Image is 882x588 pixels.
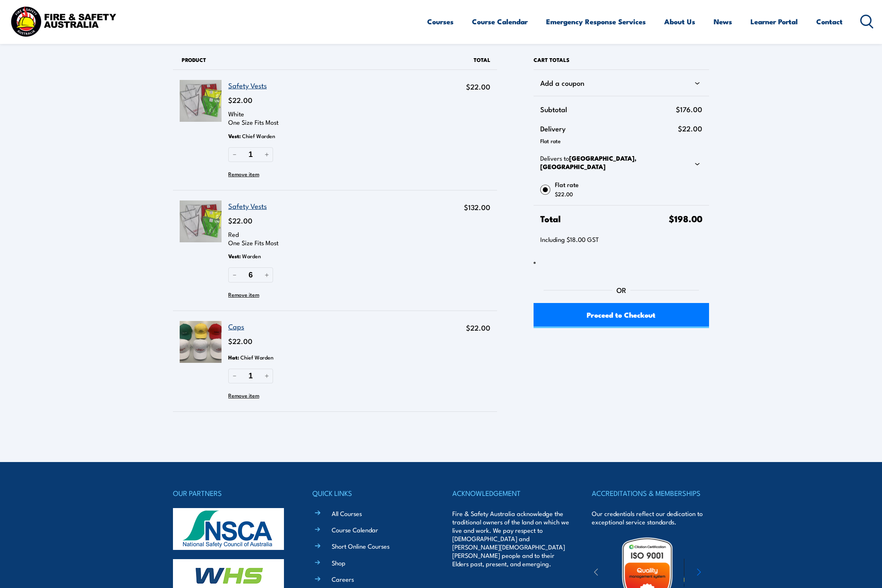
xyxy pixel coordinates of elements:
span: $198.00 [669,211,702,225]
div: Or [534,284,709,296]
span: $22.00 [466,322,490,333]
input: Quantity of Caps in your cart. [241,369,260,383]
input: Quantity of Safety Vests in your cart. [241,147,260,162]
span: Chief Warden [240,351,273,363]
span: Delivery [540,122,678,135]
button: Increase quantity of Safety Vests [260,147,273,162]
h2: Cart totals [534,50,709,69]
h4: QUICK LINKS [312,487,430,499]
span: Product [182,56,206,64]
a: Caps [228,321,244,331]
a: Safety Vests [228,80,267,90]
h4: OUR PARTNERS [173,487,290,499]
iframe: Secure express checkout frame [539,255,711,279]
button: Increase quantity of Safety Vests [260,267,273,282]
span: Proceed to Checkout [587,303,655,326]
p: Delivers to [540,154,689,171]
p: Our credentials reflect our dedication to exceptional service standards. [592,509,709,526]
a: News [714,10,732,33]
a: Courses [427,10,454,33]
span: $22.00 [228,95,253,105]
img: Caps [180,321,222,363]
div: Flat rate [540,135,702,147]
a: Emergency Response Services [546,10,646,33]
div: Delivers to[GEOGRAPHIC_DATA], [GEOGRAPHIC_DATA] [540,154,702,173]
p: White One Size Fits Most [228,110,449,126]
a: Proceed to Checkout [534,303,709,328]
img: Safety Vests [180,200,222,242]
img: ewpa-logo [684,559,757,588]
span: $22.00 [228,336,253,346]
h4: ACCREDITATIONS & MEMBERSHIPS [592,487,709,499]
a: Learner Portal [750,10,798,33]
button: Reduce quantity of Safety Vests [228,147,241,162]
strong: [GEOGRAPHIC_DATA], [GEOGRAPHIC_DATA] [540,153,637,171]
a: Short Online Courses [332,542,389,550]
h4: ACKNOWLEDGEMENT [452,487,570,499]
span: Warden [242,249,261,262]
span: Vest : [228,130,241,142]
a: Careers [332,575,354,583]
span: Flat rate [555,180,702,190]
button: Remove Safety Vests from cart [228,288,259,300]
button: Reduce quantity of Caps [228,369,241,383]
span: Total [540,212,669,225]
img: nsca-logo-footer [173,508,284,550]
p: Red One Size Fits Most [228,230,449,247]
p: Including $18.00 GST [540,235,702,244]
span: $22.00 [466,81,490,92]
button: Remove Safety Vests from cart [228,167,259,180]
input: Flat rate$22.00 [540,185,550,195]
a: Course Calendar [332,525,378,534]
div: Add a coupon [540,77,702,89]
span: Vest : [228,250,241,262]
span: Chief Warden [242,129,275,142]
a: Course Calendar [472,10,528,33]
a: All Courses [332,509,362,518]
input: Quantity of Safety Vests in your cart. [241,267,260,282]
span: $22.00 [228,215,253,226]
a: Contact [816,10,843,33]
button: Increase quantity of Caps [260,369,273,383]
button: Remove Caps from cart [228,389,259,401]
a: Shop [332,558,346,567]
button: Reduce quantity of Safety Vests [228,267,241,282]
span: $176.00 [676,103,702,116]
span: $132.00 [464,202,490,212]
a: About Us [664,10,695,33]
a: Safety Vests [228,200,267,211]
span: Subtotal [540,103,676,116]
p: Fire & Safety Australia acknowledge the traditional owners of the land on which we live and work.... [452,509,570,568]
span: $22.00 [678,122,702,135]
img: Safety Vests [180,80,222,122]
span: $22.00 [555,190,573,198]
span: Hat : [228,351,239,364]
span: Total [474,56,490,64]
